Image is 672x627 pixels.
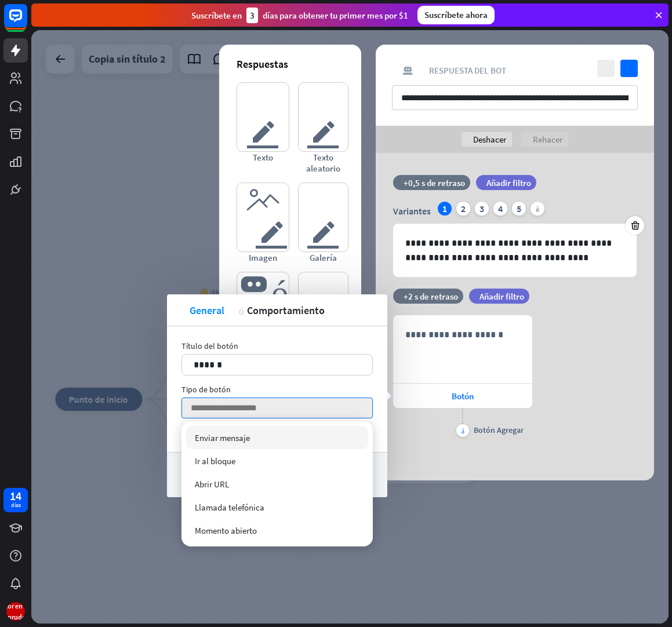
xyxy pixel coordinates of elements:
font: Llamada telefónica [195,502,264,513]
font: Rehacer [533,134,562,145]
font: Título del botón [181,341,238,351]
font: Añadir filtro [486,177,531,188]
font: 2 [461,203,466,214]
font: Botón Agregar [474,425,524,435]
font: respuesta del bot de bloqueo [392,65,423,76]
font: Enviar mensaje [195,432,250,443]
font: Botón [452,391,474,402]
font: Añadir filtro [480,291,524,302]
font: Tipo de botón [181,384,231,395]
a: 14 días [3,488,28,512]
font: 3 [480,203,484,214]
font: Suscríbete ahora [424,9,488,20]
font: 3 [250,10,255,21]
font: Respuesta del bot [429,65,506,76]
font: +0,5 s de retraso [404,177,465,188]
font: 4 [498,203,503,214]
font: 14 [10,489,21,503]
font: Momento abierto [195,525,257,536]
font: más [462,427,464,434]
font: 1 [442,203,447,214]
font: días para obtener tu primer mes por $1 [263,10,408,21]
font: Abrir URL [195,479,229,490]
font: más [536,205,539,212]
button: Abrir el widget de chat LiveChat [9,5,44,39]
font: Suscríbete en [191,10,242,21]
font: Deshacer [473,134,506,145]
font: días [11,501,21,509]
font: Ir al bloque [195,455,235,466]
font: Variantes [393,205,431,217]
font: +2 s de retraso [404,291,458,302]
font: 5 [517,203,521,214]
font: pellizcar retorciendo [181,305,187,315]
font: Comportamiento [247,304,325,317]
font: General [190,304,224,317]
font: acción [239,305,244,315]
